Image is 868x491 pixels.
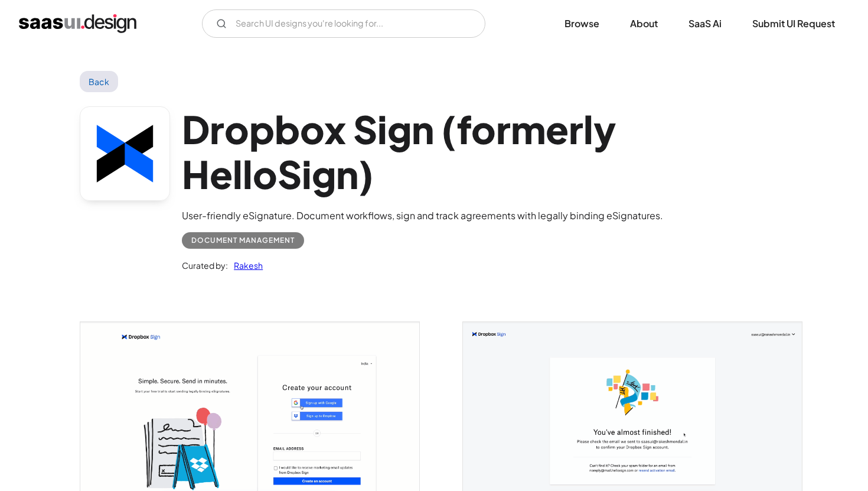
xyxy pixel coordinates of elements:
a: About [616,11,672,37]
form: Email Form [202,9,485,38]
a: Rakesh [228,258,263,272]
div: User-friendly eSignature. Document workflows, sign and track agreements with legally binding eSig... [182,209,788,223]
a: home [19,14,136,33]
a: Browse [550,11,614,37]
h1: Dropbox Sign (formerly HelloSign) [182,106,788,197]
a: Submit UI Request [738,11,849,37]
div: Curated by: [182,258,228,272]
input: Search UI designs you're looking for... [202,9,485,38]
a: SaaS Ai [674,11,736,37]
div: Document Management [191,233,295,248]
a: Back [80,71,118,92]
